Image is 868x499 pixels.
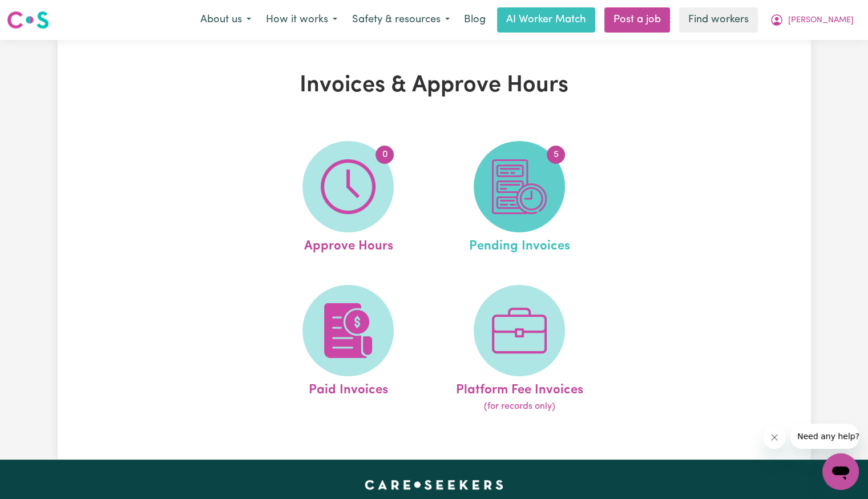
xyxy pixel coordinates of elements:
[437,285,601,414] a: Platform Fee Invoices(for records only)
[604,7,670,33] a: Post a job
[193,8,259,32] button: About us
[304,232,393,256] span: Approve Hours
[190,72,679,99] h1: Invoices & Approve Hours
[790,424,859,449] iframe: Message from company
[788,14,854,27] span: [PERSON_NAME]
[266,285,430,414] a: Paid Invoices
[547,146,565,164] span: 5
[7,7,49,33] a: Careseekers logo
[762,8,861,32] button: My Account
[469,232,570,256] span: Pending Invoices
[365,480,503,489] a: Careseekers home page
[376,146,394,164] span: 0
[259,8,345,32] button: How it works
[763,426,786,449] iframe: Close message
[7,10,49,30] img: Careseekers logo
[7,8,69,17] span: Need any help?
[457,7,492,33] a: Blog
[437,141,601,256] a: Pending Invoices
[456,376,583,400] span: Platform Fee Invoices
[309,376,388,400] span: Paid Invoices
[345,8,457,32] button: Safety & resources
[679,7,758,33] a: Find workers
[497,7,595,33] a: AI Worker Match
[822,453,859,490] iframe: Button to launch messaging window
[484,400,555,413] span: (for records only)
[266,141,430,256] a: Approve Hours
